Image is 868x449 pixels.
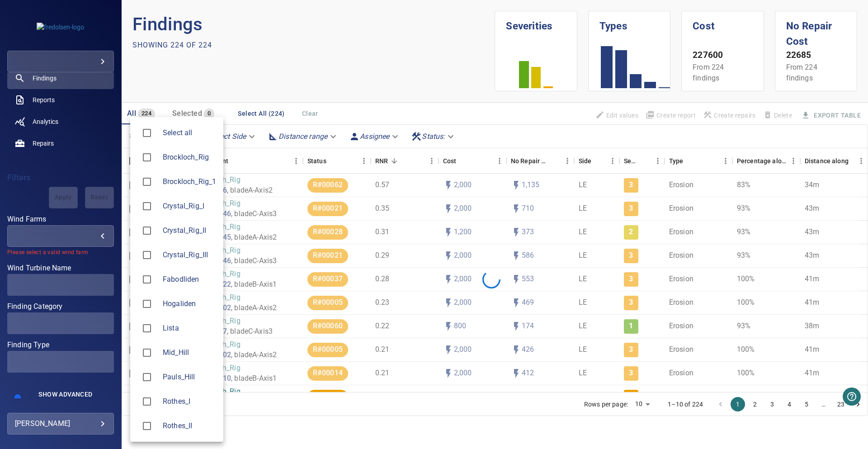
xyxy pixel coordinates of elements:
[163,347,216,358] span: Mid_Hill
[163,176,216,187] span: Brockloch_Rig_1
[137,343,156,362] span: Mid_Hill
[163,372,216,383] span: Pauls_Hill
[163,250,216,260] div: Wind Farms Crystal_Rig_III
[163,323,216,334] span: Lista
[163,372,216,383] div: Wind Farms Pauls_Hill
[163,347,216,358] div: Wind Farms Mid_Hill
[137,294,156,313] span: Hogaliden
[137,246,156,265] span: Crystal_Rig_III
[163,250,216,260] span: Crystal_Rig_III
[163,396,216,407] div: Wind Farms Rothes_I
[137,270,156,289] span: Fabodliden
[163,298,216,309] div: Wind Farms Hogaliden
[163,152,216,163] span: Brockloch_Rig
[137,197,156,216] span: Crystal_Rig_I
[137,148,156,167] span: Brockloch_Rig
[163,274,216,285] div: Wind Farms Fabodliden
[163,274,216,285] span: Fabodliden
[163,201,216,212] span: Crystal_Rig_I
[137,172,156,191] span: Brockloch_Rig_1
[137,416,156,435] span: Rothes_II
[163,152,216,163] div: Wind Farms Brockloch_Rig
[163,298,216,309] span: Hogaliden
[163,396,216,407] span: Rothes_I
[163,176,216,187] div: Wind Farms Brockloch_Rig_1
[163,225,216,236] span: Crystal_Rig_II
[163,225,216,236] div: Wind Farms Crystal_Rig_II
[163,421,216,431] span: Rothes_II
[163,421,216,431] div: Wind Farms Rothes_II
[163,128,216,138] span: Select all
[163,201,216,212] div: Wind Farms Crystal_Rig_I
[137,392,156,411] span: Rothes_I
[137,319,156,338] span: Lista
[137,221,156,240] span: Crystal_Rig_II
[137,368,156,387] span: Pauls_Hill
[163,323,216,334] div: Wind Farms Lista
